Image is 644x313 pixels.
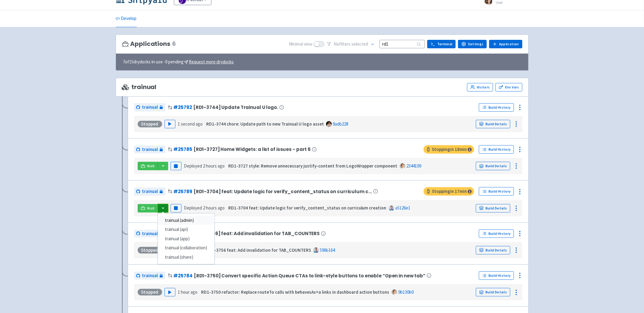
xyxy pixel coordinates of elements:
u: Request more drydocks [189,59,234,65]
a: trainual [134,103,165,111]
span: Stopping in 17 min [424,187,474,196]
span: trainual [142,230,158,237]
span: Visit [147,206,155,211]
span: trainual [142,104,158,111]
a: Visit [138,162,158,170]
a: trainual (admin) [158,216,214,225]
a: trainual (app) [158,234,214,244]
span: Deployed [184,205,225,211]
strong: RD1-3744 chore: Update path to new Trainual U logo asset [206,121,324,127]
time: 1 hour ago [178,289,197,295]
a: Settings [458,40,487,48]
a: Application [489,40,522,48]
span: [RD1-3756] feat: Add invalidation for TAB_COUNTERS [194,231,320,236]
a: #25792 [174,104,192,110]
button: Play [165,288,175,296]
a: 9adb228 [333,121,348,127]
a: Build History [479,271,514,280]
span: 7 of 15 drydocks in use - 0 pending [123,59,234,65]
strong: RD1-3704 feat: Update logic for verify_content_status on curriculum creation [228,205,386,211]
time: 2 hours ago [203,163,225,169]
div: Stopped [138,247,162,254]
a: a5126e1 [395,205,410,211]
a: Visitors [467,83,493,91]
a: Build Details [476,120,510,128]
a: Build History [479,187,514,196]
a: trainual (api) [158,225,214,234]
a: Env Vars [495,83,522,91]
a: Build History [479,103,514,112]
a: #25784 [174,273,193,279]
a: #25785 [174,146,192,152]
strong: RD1-3756 feat: Add invalidation for TAB_COUNTERS [206,247,311,253]
a: Terminal [427,40,456,48]
button: Pause [171,162,181,170]
div: Stopped [138,121,162,127]
a: Build History [479,145,514,154]
span: Minimal view [289,41,312,48]
button: Play [165,120,175,128]
a: #25789 [174,188,192,195]
a: Build Details [476,204,510,212]
time: 2 hours ago [203,205,225,211]
span: Deployed [184,163,225,169]
input: Search... [380,40,425,48]
a: trainual [134,187,165,196]
a: Visit [138,204,158,212]
a: Build Details [476,288,510,296]
span: trainual [122,84,157,91]
a: trainual [134,145,165,154]
span: Visit [147,164,155,168]
span: [RD1-3750] Convert specific Action Queue CTAs to link-style buttons to enable “Open in new tab” [194,273,425,278]
h3: Applications [122,40,176,47]
a: Build History [479,229,514,238]
span: [RD1-3704] feat: Update logic for verify_content_status on curriculum c… [194,189,372,194]
strong: RD1-3727 style: Remove unnecessary justify-content from LogoWrapper component [228,163,398,169]
strong: RD1-3750 refactor: Replace routeTo calls with behavesAs=a links in dashboard action buttons [201,289,389,295]
span: trainual [142,272,158,279]
a: 596b164 [320,247,335,253]
span: trainual [142,188,158,195]
a: Build Details [476,162,510,170]
a: Develop [116,10,137,27]
span: 6 [172,40,176,47]
span: [RD1-3744] Update Trainual U logo. [193,105,278,110]
a: 9b130b0 [398,289,414,295]
span: trainual [142,146,158,153]
a: trainual [134,230,165,238]
small: User [496,1,529,5]
time: 1 second ago [178,121,203,127]
span: No filter s [334,41,368,48]
a: trainual (share) [158,253,214,262]
span: Stopping in 18 min [424,145,474,154]
a: trainual (collaboration) [158,243,214,253]
a: trainual [134,272,165,280]
span: selected [351,41,368,47]
button: Pause [171,204,181,212]
span: [RD1-3727] Home Widgets: a list of issues - part 6 [194,147,311,152]
a: 2344109 [406,163,421,169]
div: Stopped [138,289,162,295]
a: Build Details [476,246,510,254]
